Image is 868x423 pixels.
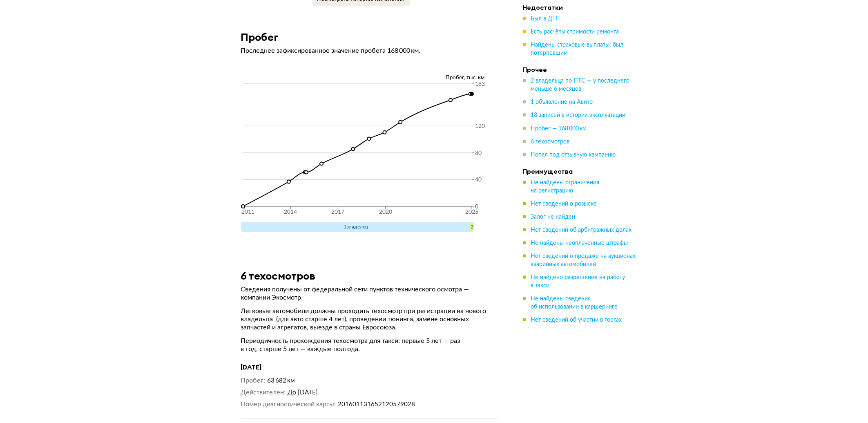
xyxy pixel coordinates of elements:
[241,363,498,372] h4: [DATE]
[531,274,625,288] span: Не найдено разрешение на работу в такси
[475,177,482,183] tspan: 40
[531,317,622,322] span: Нет сведений об участии в торгах
[531,227,632,233] span: Нет сведений об арбитражных делах
[241,209,254,215] tspan: 2011
[531,240,628,246] span: Не найдены неоплаченные штрафы
[531,214,576,219] span: Залог не найден
[465,209,478,215] tspan: 2025
[531,29,619,35] span: Есть расчёты стоимости ремонта
[241,269,316,282] h3: 6 техосмотров
[531,99,593,105] span: 1 объявление на Авито
[344,224,368,229] span: 1 владелец
[475,204,478,210] tspan: 0
[475,81,485,87] tspan: 183
[267,378,295,384] span: 63 682 км
[471,224,495,230] span: 2 владелец
[241,376,266,385] dt: Пробег
[531,179,600,193] span: Не найдены ограничения на регистрацию
[475,123,485,129] tspan: 120
[531,201,597,206] span: Нет сведений о розыске
[531,42,624,56] span: Найдены страховые выплаты: был потерпевшим
[531,112,626,118] span: 18 записей в истории эксплуатации
[241,74,498,82] div: Пробег, тыс. км
[241,388,286,397] dt: Действителен
[531,125,587,131] span: Пробег — 168 000 км
[531,139,570,144] span: 6 техосмотров
[241,337,498,353] p: Периодичность прохождения техосмотра для такси: первые 5 лет — раз в год, старше 5 лет — каждые п...
[531,152,616,157] span: Попал под отзывную кампанию
[331,209,344,215] tspan: 2017
[241,47,498,55] p: Последнее зафиксированное значение пробега 168 000 км.
[284,209,297,215] tspan: 2014
[531,295,618,309] span: Не найдены сведения об использовании в каршеринге
[523,65,637,74] h4: Прочее
[241,400,336,409] dt: Номер диагностической карты
[523,167,637,175] h4: Преимущества
[241,31,279,43] h3: Пробег
[379,209,392,215] tspan: 2020
[531,16,560,22] span: Был в ДТП
[531,253,636,267] span: Нет сведений о продаже на аукционах аварийных автомобилей
[241,285,498,302] p: Сведения получены от федеральной сети пунктов технического осмотра — компании Экосмотр.
[475,150,482,156] tspan: 80
[523,3,637,11] h4: Недостатки
[241,307,498,331] p: Легковые автомобили должны проходить техосмотр при регистрации на нового владельца (для авто стар...
[338,401,415,407] span: 201601131652120579028
[288,389,318,396] span: До [DATE]
[531,78,630,92] span: 2 владельца по ПТС — у последнего меньше 6 месяцев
